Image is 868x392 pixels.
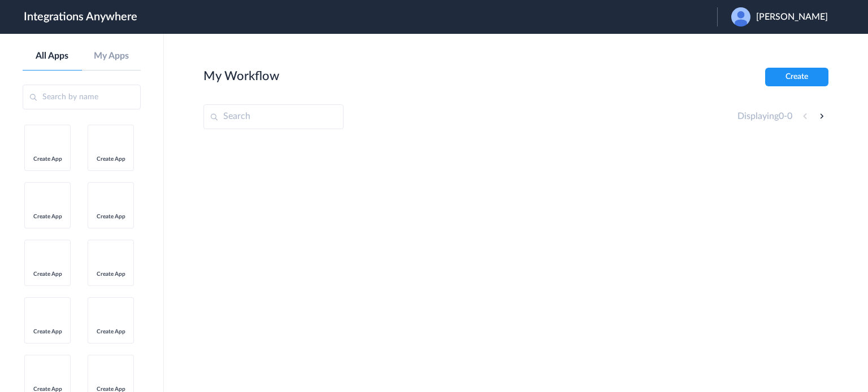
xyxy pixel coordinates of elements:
span: Create App [93,328,128,335]
span: Create App [93,271,128,278]
span: Create App [30,271,65,278]
span: Create App [30,213,65,220]
input: Search [203,104,344,129]
h4: Displaying - [737,111,792,122]
span: Create App [30,156,65,162]
span: Create App [93,213,128,220]
span: 0 [779,112,784,121]
a: My Apps [82,51,141,61]
input: Search by name [23,85,141,109]
span: Create App [30,328,65,335]
span: 0 [787,112,792,121]
button: Create [765,68,828,86]
h1: Integrations Anywhere [24,10,137,24]
a: All Apps [23,51,82,61]
h2: My Workflow [203,69,279,83]
span: Create App [93,156,128,162]
span: [PERSON_NAME] [756,12,828,23]
img: user.png [731,7,750,27]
